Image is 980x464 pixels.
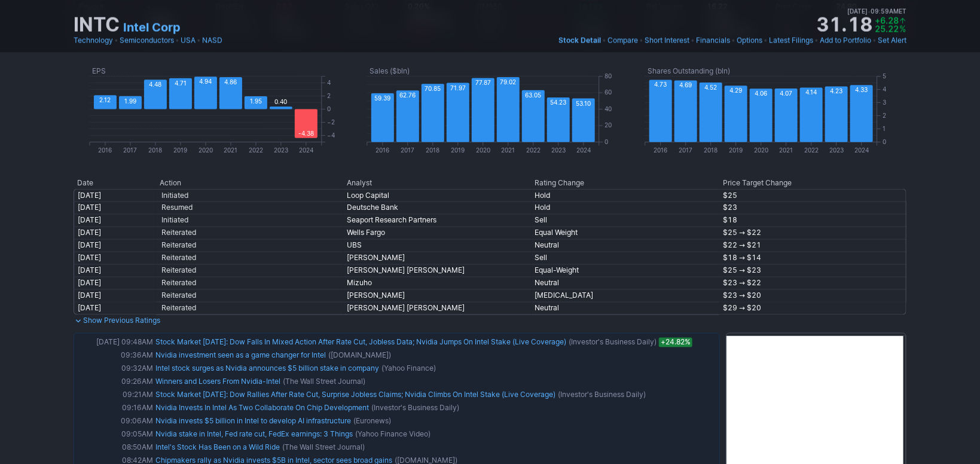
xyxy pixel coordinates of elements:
[654,81,667,88] text: 4.73
[729,87,742,94] text: 4.29
[327,118,335,126] text: −2
[123,19,181,36] a: Intel Corp
[74,35,113,47] a: Technology
[645,35,689,47] a: Short Interest
[74,239,156,252] td: [DATE]
[74,214,156,227] td: [DATE]
[875,16,899,26] span: +6.28
[160,216,190,225] span: Initiated
[343,189,531,202] td: Loop Capital
[327,105,331,112] text: 0
[719,277,906,289] td: $23 → $22
[883,99,886,106] text: 3
[74,316,160,325] a: Show Previous Ratings
[100,97,111,104] text: 2.12
[654,146,667,154] text: 2016
[155,390,555,399] a: Stock Market [DATE]: Dow Rallies After Rate Cut, Surprise Jobless Claims; Nvidia Climbs On Intel ...
[160,266,198,276] span: Reiterated
[855,87,868,94] text: 4.33
[327,92,331,99] text: 2
[74,302,156,315] td: [DATE]
[737,35,762,47] a: Options
[769,35,813,47] a: Latest Filings
[731,35,735,47] span: •
[532,214,719,227] td: Sell
[532,177,719,189] th: Rating Change
[883,125,886,132] text: 1
[769,36,813,45] span: Latest Filings
[343,202,531,214] td: Deutsche Bank
[160,304,198,313] span: Reiterated
[605,138,608,145] text: 0
[160,279,198,288] span: Reiterated
[502,146,515,154] text: 2021
[476,146,490,154] text: 2020
[343,177,531,189] th: Analyst
[156,177,344,189] th: Action
[779,146,793,154] text: 2021
[175,35,179,47] span: •
[282,442,365,454] span: (The Wall Street Journal)
[558,36,601,45] span: Stock Detail
[74,264,156,277] td: [DATE]
[605,72,612,80] text: 80
[74,227,156,239] td: [DATE]
[451,146,465,154] text: 2019
[155,404,369,413] a: Nvidia Invests In Intel As Two Collaborate On Chip Development
[74,16,120,35] h1: INTC
[558,35,601,47] a: Stock Detail
[343,252,531,264] td: [PERSON_NAME]
[74,277,156,289] td: [DATE]
[883,72,886,80] text: 5
[532,302,719,315] td: Neutral
[275,99,288,106] text: 0.40
[526,146,541,154] text: 2022
[817,16,872,35] strong: 31.18
[551,99,567,106] text: 54.23
[872,35,877,47] span: •
[607,35,638,47] a: Compare
[274,146,288,154] text: 2023
[375,94,391,102] text: 59.39
[160,228,198,238] span: Reiterated
[450,84,466,91] text: 71.97
[155,338,566,347] a: Stock Market [DATE]: Dow Falls In Mixed Action After Rate Cut, Jobless Data; Nvidia Jumps On Inte...
[854,146,869,154] text: 2024
[160,191,190,200] span: Initiated
[754,146,768,154] text: 2020
[225,79,237,86] text: 4.86
[77,336,154,349] td: [DATE] 09:48AM
[605,89,612,96] text: 60
[878,35,906,47] a: Set Alert
[532,252,719,264] td: Sell
[370,66,410,75] text: Sales ($bln)
[400,92,416,99] text: 62.76
[328,350,391,362] span: ([DOMAIN_NAME])
[526,91,542,99] text: 63.05
[696,35,730,47] a: Financials
[426,146,440,154] text: 2018
[197,35,201,47] span: •
[704,146,718,154] text: 2018
[74,252,156,264] td: [DATE]
[805,89,817,96] text: 4.14
[355,429,431,441] span: (Yahoo Finance Video)
[376,146,390,154] text: 2016
[780,90,792,97] text: 4.07
[804,146,819,154] text: 2022
[343,239,531,252] td: UBS
[532,227,719,239] td: Equal Weight
[155,364,379,373] a: Intel stock surges as Nvidia announces $5 billion stake in company
[74,327,483,333] img: nic2x2.gif
[868,6,871,17] span: •
[199,146,213,154] text: 2020
[691,35,695,47] span: •
[298,130,314,137] text: -4.38
[343,264,531,277] td: [PERSON_NAME] [PERSON_NAME]
[250,98,262,105] text: 1.95
[558,389,646,401] span: (Investor's Business Daily)
[77,389,154,402] td: 09:21AM
[343,289,531,302] td: [PERSON_NAME]
[181,35,196,47] a: USA
[77,415,154,428] td: 09:06AM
